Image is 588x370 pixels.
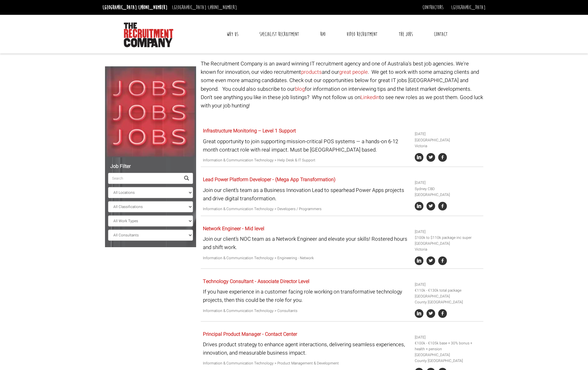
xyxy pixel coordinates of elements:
[203,308,410,314] p: Information & Communication Technology > Consultants
[342,27,382,42] a: Video Recruitment
[222,27,243,42] a: Why Us
[415,180,481,186] li: [DATE]
[295,85,305,93] a: blog
[415,288,481,293] li: €110k - €130k total package
[415,340,481,352] li: €100k - €105k base + 30% bonus + health + pension
[415,335,481,340] li: [DATE]
[203,360,410,366] p: Information & Communication Technology > Product Management & Development
[451,4,485,11] a: [GEOGRAPHIC_DATA]
[101,2,169,12] li: [GEOGRAPHIC_DATA]:
[415,282,481,288] li: [DATE]
[415,186,481,198] li: Sydney CBD [GEOGRAPHIC_DATA]
[301,68,322,76] a: products
[203,235,410,252] p: Join our client’s NOC team as a Network Engineer and elevate your skills! Rostered hours and shif...
[415,137,481,149] li: [GEOGRAPHIC_DATA] Victoria
[105,66,196,157] img: Jobs, Jobs, Jobs
[203,186,410,203] p: Join our client’s team as a Business Innovation Lead to spearhead Power Apps projects and drive d...
[203,288,410,304] p: If you have experience in a customer facing role working on transformative technology projects, t...
[203,225,264,232] a: Network Engineer - Mid level
[203,206,410,212] p: Information & Communication Technology > Developers / Programmers
[255,27,304,42] a: Specialist Recruitment
[360,94,379,101] a: Linkedin
[203,331,297,338] a: Principal Product Manager - Contact Center
[316,27,330,42] a: RPO
[415,229,481,235] li: [DATE]
[138,4,167,11] a: [PHONE_NUMBER]
[422,4,443,11] a: Contractors
[124,23,173,47] img: The Recruitment Company
[415,131,481,137] li: [DATE]
[108,173,180,184] input: Search
[415,293,481,305] li: [GEOGRAPHIC_DATA] County [GEOGRAPHIC_DATA]
[415,235,481,241] li: $100k to $110k package inc super
[201,60,483,110] p: The Recruitment Company is an award winning IT recruitment agency and one of Australia's best job...
[203,278,309,285] a: Technology Consultant - Associate Director Level
[394,27,418,42] a: The Jobs
[203,127,296,135] a: Infrastructure Monitoring – Level 1 Support
[339,68,368,76] a: great people
[415,241,481,252] li: [GEOGRAPHIC_DATA] Victoria
[203,340,410,357] p: Drives product strategy to enhance agent interactions, delivering seamless experiences, innovatio...
[203,137,410,154] p: Great opportunity to join supporting mission-critical POS systems — a hands-on 6-12 month contrac...
[203,157,410,163] p: Information & Communication Technology > Help Desk & IT Support
[203,255,410,261] p: Information & Communication Technology > Engineering - Network
[415,352,481,364] li: [GEOGRAPHIC_DATA] County [GEOGRAPHIC_DATA]
[203,176,335,183] a: Lead Power Platform Developer - (Mega App Transformation)
[170,2,238,12] li: [GEOGRAPHIC_DATA]:
[208,4,237,11] a: [PHONE_NUMBER]
[429,27,452,42] a: Contact
[108,164,193,169] h5: Job Filter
